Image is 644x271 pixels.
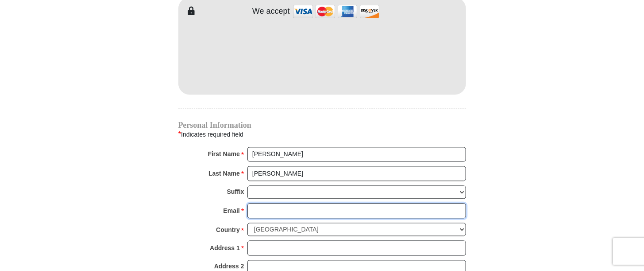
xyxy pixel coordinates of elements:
strong: Email [224,204,240,217]
img: credit cards accepted [292,2,381,21]
strong: Address 1 [210,242,240,254]
strong: First Name [208,148,240,160]
strong: Country [216,224,240,236]
h4: We accept [252,7,290,16]
strong: Suffix [227,185,244,198]
strong: Last Name [208,167,240,180]
div: Indicates required field [178,129,466,140]
h4: Personal Information [178,122,466,129]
